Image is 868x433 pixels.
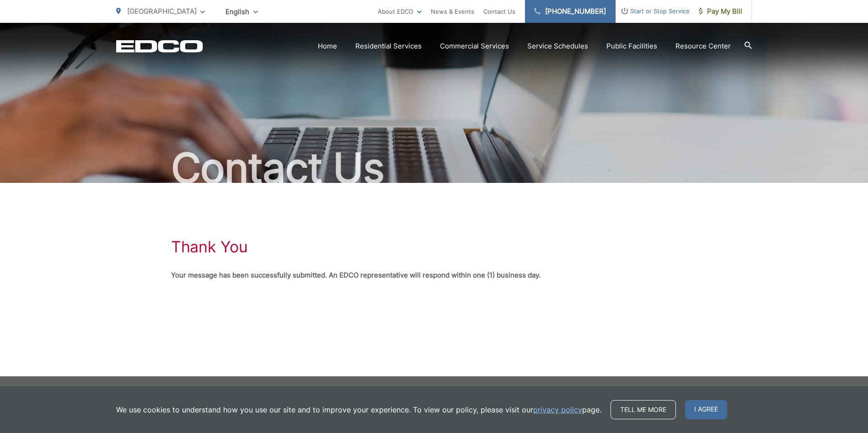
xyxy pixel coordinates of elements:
a: privacy policy [533,404,582,415]
span: I agree [685,400,727,419]
h1: Thank You [171,238,247,256]
a: Commercial Services [440,41,509,52]
a: Service Schedules [527,41,588,52]
a: News & Events [431,6,474,17]
a: EDCD logo. Return to the homepage. [116,40,203,53]
strong: Your message has been successfully submitted. An EDCO representative will respond within one (1) ... [171,271,541,279]
a: Home [318,41,337,52]
a: About EDCO [378,6,422,17]
a: Public Facilities [606,41,657,52]
a: Residential Services [355,41,422,52]
span: English [219,4,265,20]
span: [GEOGRAPHIC_DATA] [127,7,197,16]
a: Resource Center [675,41,731,52]
a: Tell me more [611,400,676,419]
a: Contact Us [483,6,515,17]
h2: Contact Us [116,145,752,191]
p: We use cookies to understand how you use our site and to improve your experience. To view our pol... [116,404,601,415]
span: Pay My Bill [699,6,742,17]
